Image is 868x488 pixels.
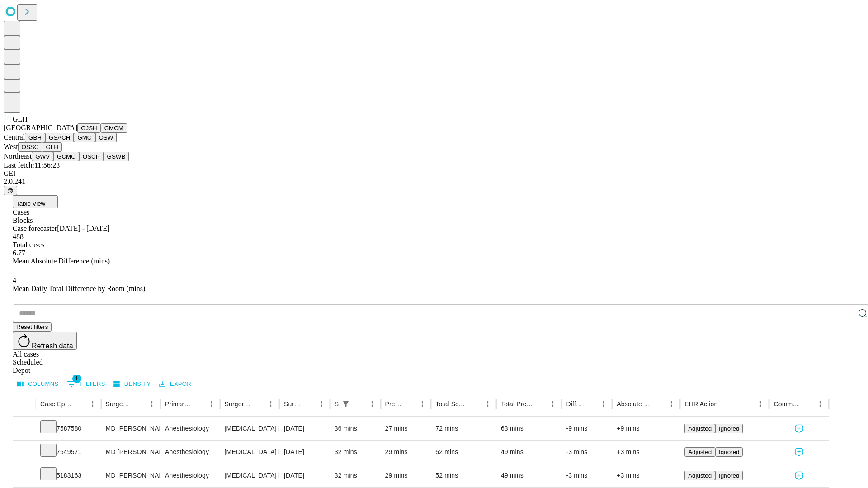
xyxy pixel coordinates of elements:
div: Anesthesiology [165,441,215,464]
button: @ [4,186,17,195]
div: [MEDICAL_DATA] FLEXIBLE PROXIMAL DIAGNOSTIC [225,441,275,464]
div: -9 mins [566,417,608,440]
span: Table View [16,200,45,207]
button: Reset filters [13,322,52,332]
button: OSCP [79,152,104,161]
div: 7549571 [40,441,97,464]
span: Ignored [719,425,739,432]
div: 5183163 [40,464,97,487]
button: OSSC [18,142,42,152]
button: Density [111,377,153,391]
div: [DATE] [284,417,325,440]
button: Export [157,377,197,391]
button: Menu [264,398,277,410]
span: Reset filters [16,324,48,330]
div: MD [PERSON_NAME] E Md [106,441,156,464]
button: Menu [547,398,559,410]
button: Sort [652,398,665,410]
button: Expand [18,445,31,460]
span: Case forecaster [13,225,57,232]
div: 49 mins [501,464,557,487]
button: Select columns [15,377,61,391]
span: Northeast [4,152,32,160]
div: 7587580 [40,417,97,440]
span: West [4,143,18,150]
div: 29 mins [385,464,427,487]
div: +3 mins [617,441,675,464]
div: GEI [4,169,864,178]
button: GLH [42,142,61,152]
div: Total Scheduled Duration [435,400,468,408]
span: Total cases [13,241,44,249]
div: Scheduled In Room Duration [335,400,339,408]
div: MD [PERSON_NAME] E Md [106,464,156,487]
button: GMC [74,133,95,142]
button: Sort [585,398,597,410]
button: GWV [32,152,53,161]
button: Adjusted [684,471,715,480]
button: Expand [18,468,31,484]
button: Sort [133,398,146,410]
div: Surgery Name [225,400,251,408]
button: Menu [814,398,826,410]
span: Adjusted [688,472,712,479]
span: Adjusted [688,449,712,455]
div: Primary Service [165,400,191,408]
button: Sort [534,398,547,410]
span: 4 [13,277,16,284]
span: [DATE] - [DATE] [57,225,109,232]
span: Ignored [719,449,739,455]
span: Mean Absolute Difference (mins) [13,257,110,265]
div: 63 mins [501,417,557,440]
button: Sort [302,398,315,410]
div: [MEDICAL_DATA] FLEXIBLE PROXIMAL DIAGNOSTIC [225,417,275,440]
div: Surgery Date [284,400,302,408]
div: Case Epic Id [40,400,73,408]
button: Ignored [715,471,743,480]
div: Total Predicted Duration [501,400,533,408]
span: @ [7,187,14,194]
div: 1 active filter [340,398,352,410]
div: Surgeon Name [106,400,132,408]
button: Menu [315,398,328,410]
span: Mean Daily Total Difference by Room (mins) [13,285,145,292]
button: GJSH [77,123,101,133]
button: Sort [469,398,481,410]
button: GMCM [101,123,127,133]
button: Menu [86,398,99,410]
span: Last fetch: 11:56:23 [4,161,60,169]
button: Menu [754,398,767,410]
button: Menu [366,398,378,410]
button: Sort [252,398,264,410]
div: Predicted In Room Duration [385,400,403,408]
button: Sort [74,398,86,410]
button: Menu [665,398,678,410]
div: [MEDICAL_DATA] FLEXIBLE PROXIMAL DIAGNOSTIC [225,464,275,487]
button: Refresh data [13,332,77,350]
button: Menu [205,398,218,410]
button: Sort [718,398,731,410]
span: Adjusted [688,425,712,432]
button: Adjusted [684,424,715,433]
div: 36 mins [335,417,376,440]
span: GLH [13,115,28,123]
div: +9 mins [617,417,675,440]
div: Comments [774,400,800,408]
span: 1 [72,374,81,383]
button: Table View [13,195,58,208]
div: EHR Action [684,400,717,408]
button: Menu [597,398,610,410]
span: [GEOGRAPHIC_DATA] [4,124,77,131]
button: GCMC [53,152,79,161]
button: Menu [416,398,429,410]
div: 2.0.241 [4,178,864,186]
div: Anesthesiology [165,417,215,440]
div: 32 mins [335,441,376,464]
div: Absolute Difference [617,400,651,408]
button: Sort [801,398,814,410]
span: 6.77 [13,249,25,257]
button: Sort [353,398,366,410]
div: Anesthesiology [165,464,215,487]
div: MD [PERSON_NAME] E Md [106,417,156,440]
span: Ignored [719,472,739,479]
